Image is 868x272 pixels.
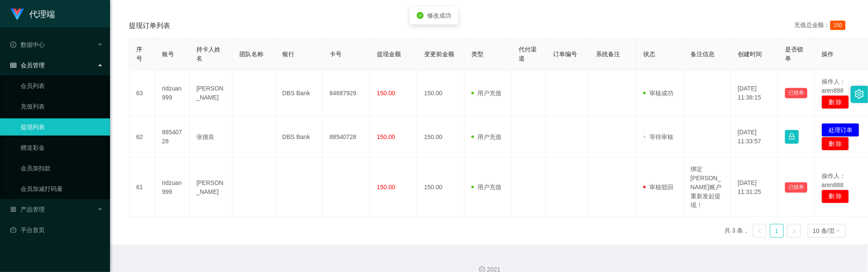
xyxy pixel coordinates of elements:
[417,116,465,158] td: 150.00
[787,224,801,238] li: 下一页
[10,9,24,21] img: logo.9652507e.png
[10,221,103,239] a: 图标: dashboard平台首页
[330,51,342,57] span: 卡号
[553,51,577,57] span: 订单编号
[691,51,715,57] span: 备注信息
[377,184,395,190] span: 150.00
[323,70,370,116] td: 84687929
[239,51,263,57] span: 团队名称
[643,133,673,140] span: 等待审核
[596,51,620,57] span: 系统备注
[471,90,501,97] span: 用户充值
[785,182,807,193] button: 已锁单
[10,42,16,48] i: 图标: check-circle-o
[471,51,483,57] span: 类型
[10,62,45,69] span: 会员管理
[731,70,778,116] td: [DATE] 11:38:15
[471,184,501,190] span: 用户充值
[10,10,55,17] a: 代理端
[189,158,232,217] td: [PERSON_NAME]
[794,21,849,31] div: 充值总金额：
[155,116,189,158] td: 88540728
[10,206,16,212] i: 图标: appstore-o
[196,46,220,62] span: 持卡人姓名
[724,224,749,238] li: 共 3 条，
[377,51,401,57] span: 提现金额
[155,70,189,116] td: ridzuan999
[129,116,155,158] td: 62
[21,160,103,177] a: 会员加扣款
[822,95,849,109] button: 删 除
[684,158,731,217] td: 绑定[PERSON_NAME]账户重新发起提现！
[275,116,323,158] td: DBS Bank
[643,51,655,57] span: 状态
[377,90,395,97] span: 150.00
[757,229,762,234] i: 图标: left
[129,158,155,217] td: 61
[21,98,103,115] a: 充值列表
[731,158,778,217] td: [DATE] 11:31:25
[738,51,762,57] span: 创建时间
[785,88,807,98] button: 已锁单
[162,51,174,57] span: 账号
[417,70,465,116] td: 150.00
[822,190,849,203] button: 删 除
[417,12,424,19] i: icon: check-circle
[785,46,803,62] span: 是否锁单
[21,180,103,197] a: 会员加减打码量
[21,139,103,156] a: 赠送彩金
[21,77,103,94] a: 会员列表
[21,118,103,136] a: 提现列表
[189,70,232,116] td: [PERSON_NAME]
[785,130,799,144] button: 图标: lock
[822,78,846,94] span: 操作人：aren888
[830,21,846,30] span: 150
[377,133,395,140] span: 150.00
[770,224,784,238] li: 1
[822,123,859,137] button: 处理订单
[29,0,55,28] h1: 代理端
[10,41,45,48] span: 数据中心
[770,224,783,237] a: 1
[275,70,323,116] td: DBS Bank
[282,51,294,57] span: 银行
[10,62,16,68] i: 图标: table
[323,116,370,158] td: 88540728
[129,21,170,31] span: 提现订单列表
[835,228,840,234] i: 图标: down
[519,46,537,62] span: 代付渠道
[822,51,834,57] span: 操作
[427,12,451,19] span: 修改成功
[471,133,501,140] span: 用户充值
[643,184,673,190] span: 审核驳回
[822,137,849,151] button: 删 除
[129,70,155,116] td: 63
[792,229,797,234] i: 图标: right
[855,89,864,99] i: 图标: setting
[155,158,189,217] td: ridzuan999
[753,224,767,238] li: 上一页
[643,90,673,97] span: 审核成功
[731,116,778,158] td: [DATE] 11:33:57
[417,158,465,217] td: 150.00
[813,224,835,237] div: 10 条/页
[822,172,846,188] span: 操作人：aren888
[189,116,232,158] td: 张德良
[10,206,45,213] span: 产品管理
[424,51,454,57] span: 变更前金额
[136,46,142,62] span: 序号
